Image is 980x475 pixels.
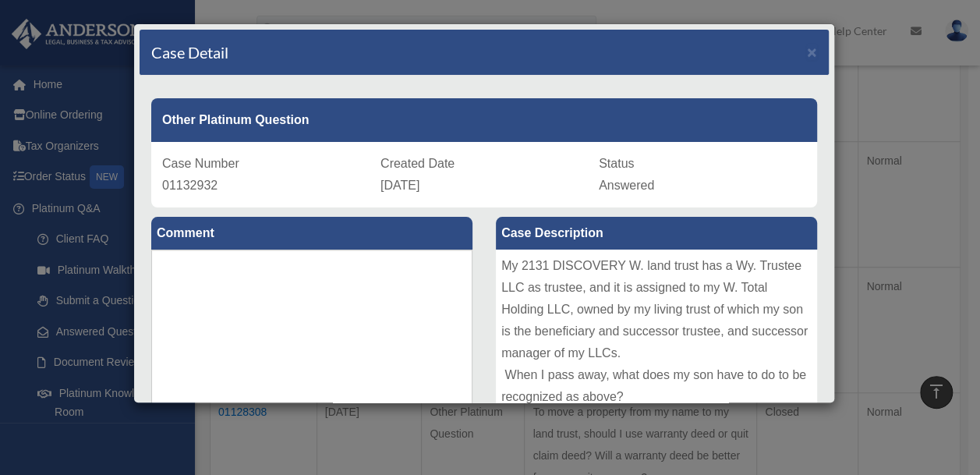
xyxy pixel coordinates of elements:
[807,44,817,60] button: Close
[380,179,419,192] span: [DATE]
[151,41,228,63] h4: Case Detail
[151,217,472,250] label: Comment
[151,98,817,142] div: Other Platinum Question
[162,157,239,170] span: Case Number
[162,179,218,192] span: 01132932
[599,157,634,170] span: Status
[599,179,654,192] span: Answered
[807,43,817,61] span: ×
[380,157,455,170] span: Created Date
[496,217,817,250] label: Case Description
